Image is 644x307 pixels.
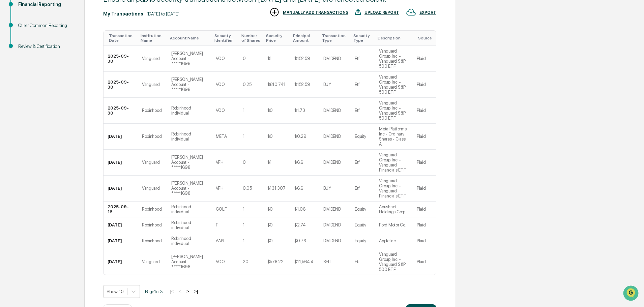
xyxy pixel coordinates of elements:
[142,259,160,264] div: Vanguard
[294,56,310,61] div: $152.59
[294,186,303,191] div: $6.6
[355,186,359,191] div: Etf
[147,11,179,17] div: [DATE] to [DATE]
[167,233,212,249] td: Robinhood individual
[216,134,227,139] div: META
[241,33,261,43] div: Toggle SortBy
[115,54,123,62] button: Start new chat
[104,150,138,176] td: [DATE]
[243,207,245,212] div: 1
[104,202,138,217] td: 2025-09-18
[267,56,272,61] div: $1
[413,72,436,98] td: Plaid
[214,33,236,43] div: Toggle SortBy
[142,160,160,165] div: Vanguard
[413,176,436,202] td: Plaid
[355,7,361,17] img: UPLOAD REPORT
[243,238,245,243] div: 1
[7,14,123,25] p: How can we help?
[216,56,225,61] div: VOO
[46,82,86,94] a: 🗄️Attestations
[216,186,224,191] div: VFH
[216,207,227,212] div: GOLF
[23,52,111,58] div: Start new chat
[622,285,641,303] iframe: Open customer support
[379,238,396,243] div: Apple Inc
[413,249,436,275] td: Plaid
[142,238,162,243] div: Robinhood
[294,160,303,165] div: $6.6
[104,98,138,124] td: 2025-09-30
[379,152,409,173] div: Vanguard Group, Inc. - Vanguard Financials ETF
[379,49,409,69] div: Vanguard Group, Inc. - Vanguard S&P 500 ETF
[267,238,273,243] div: $0
[4,82,46,94] a: 🖐️Preclearance
[323,186,331,191] div: BUY
[103,11,143,17] div: My Transactions
[267,160,272,165] div: $1
[413,217,436,233] td: Plaid
[167,249,212,275] td: [PERSON_NAME] Account - ****1698
[364,10,399,15] div: UPLOAD REPORT
[355,134,366,139] div: Equity
[267,207,273,212] div: $0
[419,10,436,15] div: EXPORT
[216,160,224,165] div: VFH
[294,238,306,243] div: $0.73
[413,233,436,249] td: Plaid
[13,85,43,92] span: Preclearance
[243,134,245,139] div: 1
[243,160,246,165] div: 0
[294,222,306,227] div: $2.74
[167,176,212,202] td: [PERSON_NAME] Account - ****1698
[323,56,341,61] div: DIVIDEND
[355,207,366,212] div: Equity
[177,288,183,294] button: <
[283,10,348,15] div: MANUALLY ADD TRANSACTIONS
[7,52,19,64] img: 1746055101610-c473b297-6a78-478c-a979-82029cc54cd1
[104,176,138,202] td: [DATE]
[13,98,42,104] span: Data Lookup
[216,222,218,227] div: F
[167,124,212,150] td: Robinhood individual
[293,33,316,43] div: Toggle SortBy
[141,33,165,43] div: Toggle SortBy
[267,108,273,113] div: $0
[379,178,409,198] div: Vanguard Group, Inc. - Vanguard Financials ETF
[323,222,341,227] div: DIVIDEND
[323,108,341,113] div: DIVIDEND
[269,7,280,17] img: MANUALLY ADD TRANSACTIONS
[353,33,372,43] div: Toggle SortBy
[7,86,12,91] div: 🖐️
[142,207,162,212] div: Robinhood
[355,56,359,61] div: Etf
[355,108,359,113] div: Etf
[267,222,273,227] div: $0
[355,222,366,227] div: Equity
[294,259,314,264] div: $11,564.4
[355,238,366,243] div: Equity
[23,58,85,64] div: We're available if you need us!
[216,82,225,87] div: VOO
[216,108,225,113] div: VOO
[378,36,410,40] div: Toggle SortBy
[7,98,12,104] div: 🔎
[379,126,409,147] div: Meta Platforms Inc - Ordinary Shares - Class A
[48,114,82,119] a: Powered byPylon
[104,124,138,150] td: [DATE]
[413,98,436,124] td: Plaid
[18,1,74,8] div: Financial Reporting
[267,186,286,191] div: $131.307
[323,160,341,165] div: DIVIDEND
[243,82,252,87] div: 0.25
[243,222,245,227] div: 1
[379,252,409,272] div: Vanguard Group, Inc. - Vanguard S&P 500 ETF
[49,86,54,91] div: 🗄️
[4,95,45,107] a: 🔎Data Lookup
[216,259,225,264] div: VOO
[142,108,162,113] div: Robinhood
[323,134,341,139] div: DIVIDEND
[104,233,138,249] td: [DATE]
